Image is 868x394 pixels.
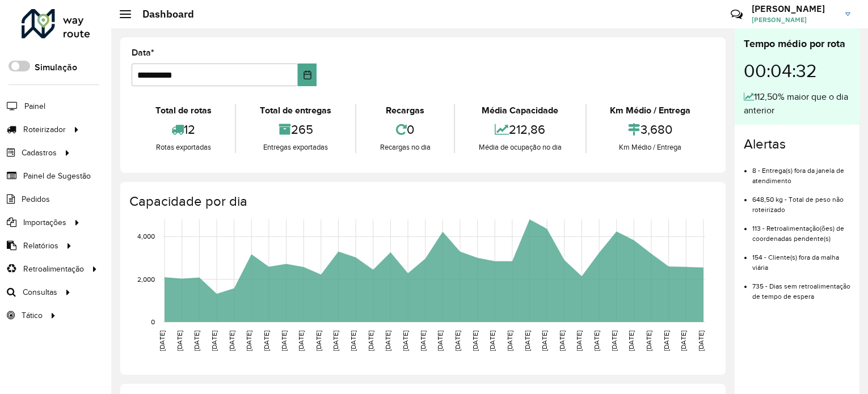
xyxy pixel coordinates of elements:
[23,124,66,135] span: Roteirizador
[297,331,305,351] text: [DATE]
[315,331,322,351] text: [DATE]
[137,232,155,240] text: 4,000
[744,90,850,117] div: 112,50% maior que o dia anterior
[610,331,618,351] text: [DATE]
[228,331,235,351] text: [DATE]
[697,331,705,351] text: [DATE]
[744,136,850,152] h4: Alertas
[332,331,339,351] text: [DATE]
[458,104,582,117] div: Média Capacidade
[589,117,711,142] div: 3,680
[645,331,652,351] text: [DATE]
[663,331,670,351] text: [DATE]
[280,331,288,351] text: [DATE]
[402,331,409,351] text: [DATE]
[239,117,352,142] div: 265
[132,46,154,60] label: Data
[22,147,57,159] span: Cadastros
[151,318,155,325] text: 0
[22,193,50,205] span: Pedidos
[23,217,66,228] span: Importações
[458,117,582,142] div: 212,86
[384,331,391,351] text: [DATE]
[541,331,548,351] text: [DATE]
[239,142,352,153] div: Entregas exportadas
[367,331,374,351] text: [DATE]
[23,240,58,252] span: Relatórios
[680,331,687,351] text: [DATE]
[137,276,155,283] text: 2,000
[752,186,850,215] li: 648,50 kg - Total de peso não roteirizado
[23,286,57,298] span: Consultas
[752,273,850,302] li: 735 - Dias sem retroalimentação de tempo de espera
[752,15,837,25] span: [PERSON_NAME]
[359,104,451,117] div: Recargas
[488,331,496,351] text: [DATE]
[454,331,461,351] text: [DATE]
[752,157,850,186] li: 8 - Entrega(s) fora da janela de atendimento
[471,331,479,351] text: [DATE]
[724,2,749,27] a: Contato Rápido
[245,331,252,351] text: [DATE]
[458,142,582,153] div: Média de ocupação no dia
[752,244,850,273] li: 154 - Cliente(s) fora da malha viária
[359,142,451,153] div: Recargas no dia
[359,117,451,142] div: 0
[589,104,711,117] div: Km Médio / Entrega
[436,331,444,351] text: [DATE]
[575,331,583,351] text: [DATE]
[589,142,711,153] div: Km Médio / Entrega
[176,331,183,351] text: [DATE]
[23,170,91,182] span: Painel de Sugestão
[134,142,232,153] div: Rotas exportadas
[239,104,352,117] div: Total de entregas
[134,117,232,142] div: 12
[349,331,357,351] text: [DATE]
[35,61,77,74] label: Simulação
[129,193,714,210] h4: Capacidade por dia
[298,63,317,86] button: Choose Date
[131,8,194,20] h2: Dashboard
[593,331,600,351] text: [DATE]
[744,36,850,52] div: Tempo médio por rota
[558,331,566,351] text: [DATE]
[23,263,84,275] span: Retroalimentação
[22,310,43,321] span: Tático
[506,331,513,351] text: [DATE]
[24,100,45,112] span: Painel
[158,331,166,351] text: [DATE]
[263,331,270,351] text: [DATE]
[752,215,850,244] li: 113 - Retroalimentação(ões) de coordenadas pendente(s)
[193,331,200,351] text: [DATE]
[627,331,635,351] text: [DATE]
[752,3,837,14] h3: [PERSON_NAME]
[210,331,218,351] text: [DATE]
[134,104,232,117] div: Total de rotas
[744,52,850,90] div: 00:04:32
[419,331,427,351] text: [DATE]
[524,331,531,351] text: [DATE]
